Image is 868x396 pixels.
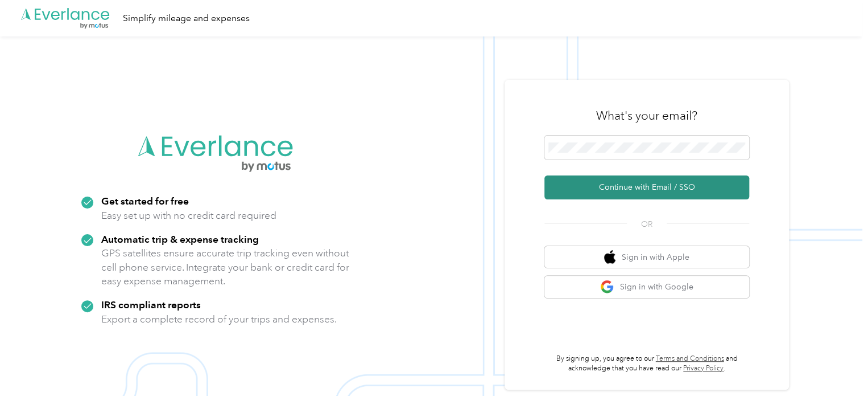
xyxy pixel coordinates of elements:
strong: Automatic trip & expense tracking [101,233,259,245]
img: apple logo [604,250,615,264]
p: By signing up, you agree to our and acknowledge that you have read our . [544,354,749,374]
button: Continue with Email / SSO [544,175,749,199]
img: google logo [600,280,614,294]
a: Privacy Policy [683,364,724,373]
p: Export a complete record of your trips and expenses. [101,312,337,326]
button: apple logoSign in with Apple [544,246,749,268]
p: GPS satellites ensure accurate trip tracking even without cell phone service. Integrate your bank... [101,246,350,288]
h3: What's your email? [596,108,697,124]
div: Simplify mileage and expenses [123,11,250,26]
strong: Get started for free [101,195,189,207]
a: Terms and Conditions [656,354,724,363]
strong: IRS compliant reports [101,299,201,311]
span: OR [627,218,667,230]
p: Easy set up with no credit card required [101,209,276,223]
button: google logoSign in with Google [544,276,749,298]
